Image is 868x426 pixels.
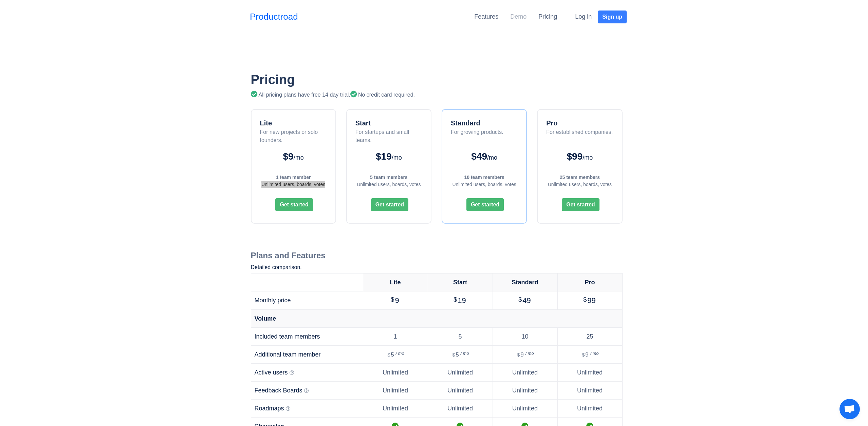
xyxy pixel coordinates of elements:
[449,149,519,164] div: $49
[251,291,363,310] td: Monthly price
[587,296,595,305] span: 99
[464,175,504,180] strong: 10 team members
[355,118,424,128] div: Start
[487,154,497,161] span: /mo
[474,13,498,20] a: Features
[546,128,613,144] div: For established companies.
[525,351,534,356] sup: / mo
[383,405,408,412] span: Unlimited
[512,387,538,394] span: Unlimited
[461,351,469,356] sup: / mo
[577,387,603,394] span: Unlimited
[560,175,600,180] strong: 25 team members
[518,296,522,303] span: $
[839,399,860,419] a: Open chat
[590,351,599,356] sup: / mo
[258,149,329,164] div: $9
[383,369,408,376] span: Unlimited
[258,181,329,188] div: Unlimited users, boards, votes
[260,118,329,128] div: Lite
[452,352,455,358] span: $
[458,333,462,340] span: 5
[255,387,302,394] span: Feedback Boards
[275,198,313,211] button: Get started
[354,181,424,188] div: Unlimited users, boards, votes
[544,149,615,164] div: $99
[522,296,531,305] span: 49
[585,351,597,358] span: 9
[251,328,363,346] td: Included team members
[251,310,622,328] td: Volume
[391,296,394,303] span: $
[598,11,627,23] button: Sign up
[251,251,623,261] h2: Plans and Features
[363,273,428,291] th: Lite
[517,352,520,358] span: $
[276,175,311,180] strong: 1 team member
[583,296,587,303] span: $
[393,333,397,340] span: 1
[383,387,408,394] span: Unlimited
[512,369,538,376] span: Unlimited
[456,351,467,358] span: 5
[577,369,603,376] span: Unlimited
[370,175,408,180] strong: 5 team members
[458,296,466,305] span: 19
[562,198,599,211] button: Get started
[466,198,504,211] button: Get started
[586,333,593,340] span: 25
[387,352,390,358] span: $
[546,118,613,128] div: Pro
[391,351,402,358] span: 5
[493,273,557,291] th: Standard
[521,333,528,340] span: 10
[447,405,473,412] span: Unlimited
[538,13,557,20] a: Pricing
[294,154,304,161] span: /mo
[251,346,363,364] td: Additional team member
[251,91,623,99] div: All pricing plans have free 14 day trial. No credit card required.
[582,352,585,358] span: $
[355,128,424,144] div: For startups and small teams.
[451,128,503,144] div: For growing products.
[454,296,457,303] span: $
[583,154,593,161] span: /mo
[371,198,408,211] button: Get started
[571,10,596,24] button: Log in
[577,405,603,412] span: Unlimited
[395,296,399,305] span: 9
[354,149,424,164] div: $19
[520,351,532,358] span: 9
[510,13,527,20] a: Demo
[260,128,329,144] div: For new projects or solo founders.
[250,10,298,23] a: Productroad
[396,351,404,356] sup: / mo
[557,273,622,291] th: Pro
[251,263,623,271] p: Detailed comparison.
[449,181,519,188] div: Unlimited users, boards, votes
[512,405,538,412] span: Unlimited
[447,369,473,376] span: Unlimited
[544,181,615,188] div: Unlimited users, boards, votes
[428,273,493,291] th: Start
[451,118,503,128] div: Standard
[255,405,284,412] span: Roadmaps
[251,72,623,87] h1: Pricing
[392,154,402,161] span: /mo
[255,369,288,376] span: Active users
[447,387,473,394] span: Unlimited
